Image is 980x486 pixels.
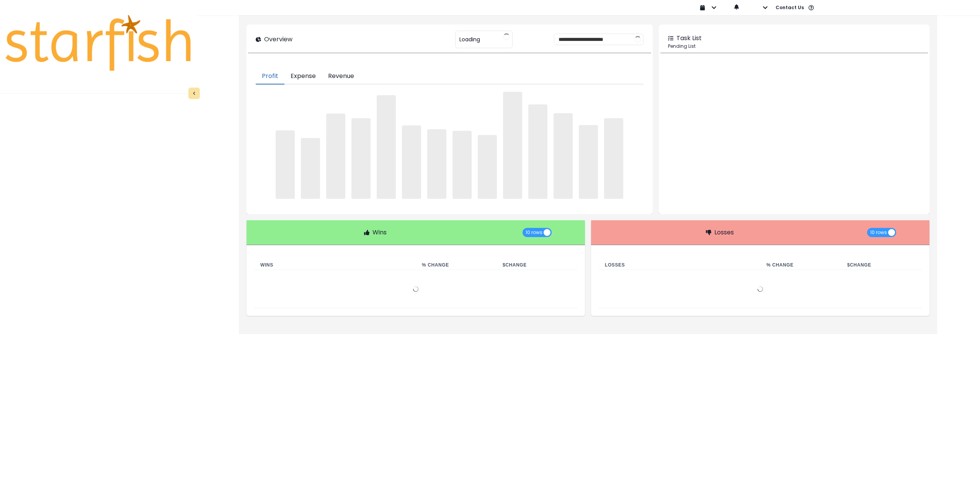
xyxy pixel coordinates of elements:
[301,138,320,199] span: ‌
[254,260,416,270] th: Wins
[452,131,472,199] span: ‌
[322,68,360,85] button: Revenue
[256,68,284,85] button: Profit
[714,228,734,237] p: Losses
[599,260,760,270] th: Losses
[579,125,598,199] span: ‌
[870,228,887,237] span: 10 rows
[459,31,480,47] span: Loading
[554,113,573,199] span: ‌
[377,95,396,199] span: ‌
[427,129,446,199] span: ‌
[526,228,542,237] span: 10 rows
[528,104,547,199] span: ‌
[604,118,623,199] span: ‌
[284,68,322,85] button: Expense
[351,118,371,199] span: ‌
[841,260,922,270] th: $ Change
[264,35,292,44] p: Overview
[326,114,345,199] span: ‌
[503,92,522,199] span: ‌
[676,34,702,43] p: Task List
[478,135,497,199] span: ‌
[416,260,497,270] th: % Change
[276,130,295,199] span: ‌
[497,260,577,270] th: $ Change
[372,228,387,237] p: Wins
[760,260,841,270] th: % Change
[402,125,421,199] span: ‌
[668,43,920,50] p: Pending List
